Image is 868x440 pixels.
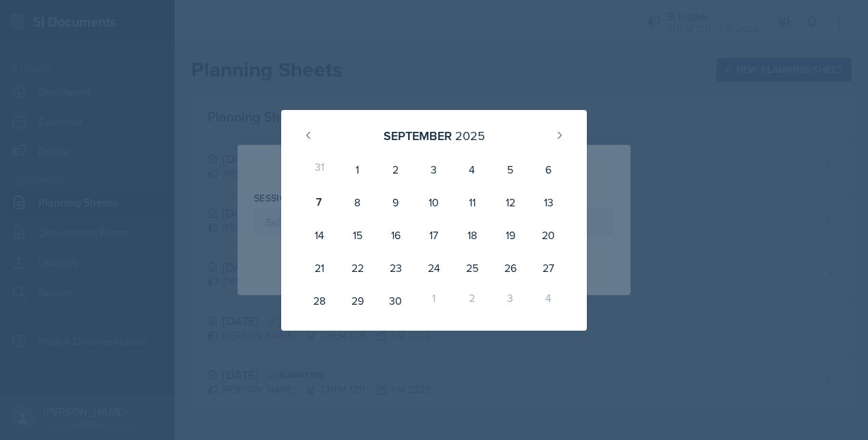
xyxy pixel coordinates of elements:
[377,219,415,251] div: 16
[530,284,568,317] div: 4
[415,186,453,219] div: 10
[300,153,338,186] div: 31
[300,251,338,284] div: 21
[377,284,415,317] div: 30
[453,219,491,251] div: 18
[377,186,415,219] div: 9
[453,251,491,284] div: 25
[530,219,568,251] div: 20
[300,284,338,317] div: 28
[377,251,415,284] div: 23
[300,219,338,251] div: 14
[415,251,453,284] div: 24
[530,153,568,186] div: 6
[377,153,415,186] div: 2
[491,219,530,251] div: 19
[415,284,453,317] div: 1
[453,284,491,317] div: 2
[415,153,453,186] div: 3
[491,251,530,284] div: 26
[453,186,491,219] div: 11
[338,186,377,219] div: 8
[453,153,491,186] div: 4
[338,153,377,186] div: 1
[455,126,485,145] div: 2025
[530,186,568,219] div: 13
[338,284,377,317] div: 29
[530,251,568,284] div: 27
[415,219,453,251] div: 17
[491,153,530,186] div: 5
[491,284,530,317] div: 3
[491,186,530,219] div: 12
[338,219,377,251] div: 15
[300,186,338,219] div: 7
[384,126,452,145] div: September
[338,251,377,284] div: 22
